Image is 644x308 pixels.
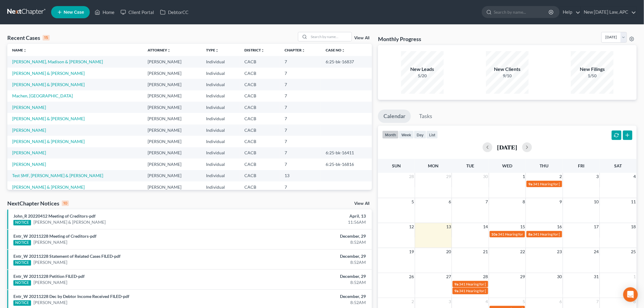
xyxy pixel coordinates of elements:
span: 6 [559,298,563,305]
td: Individual [201,124,240,136]
td: Individual [201,113,240,124]
span: 24 [593,248,600,255]
td: CACB [240,68,280,79]
a: [PERSON_NAME] & [PERSON_NAME] [33,219,106,225]
td: Individual [201,68,240,79]
span: 7 [485,198,489,205]
span: 2 [559,173,563,180]
a: Districtunfold_more [245,48,265,52]
a: Client Portal [117,7,157,18]
span: 29 [446,173,452,180]
span: 12 [409,223,415,230]
td: 7 [280,147,320,159]
span: 29 [520,273,526,280]
div: Recent Cases [7,34,50,41]
td: CACB [240,56,280,67]
td: 6:25-bk-16837 [321,56,372,67]
span: 22 [520,248,526,255]
i: unfold_more [215,49,219,52]
td: [PERSON_NAME] [143,147,201,159]
td: CACB [240,124,280,136]
a: Test SMF, [PERSON_NAME] & [PERSON_NAME] [12,173,103,178]
span: 18 [631,223,637,230]
td: [PERSON_NAME] [143,56,201,67]
div: NextChapter Notices [7,200,69,207]
a: [PERSON_NAME] [12,162,46,167]
td: [PERSON_NAME] [143,159,201,170]
span: 17 [593,223,600,230]
i: unfold_more [261,49,265,52]
span: 26 [409,273,415,280]
span: 25 [631,248,637,255]
td: [PERSON_NAME] [143,181,201,193]
a: Tasks [414,110,438,123]
div: 8:52AM [252,259,366,265]
a: [PERSON_NAME] & [PERSON_NAME] [12,184,85,190]
td: Individual [201,147,240,159]
div: 8:52AM [252,299,366,306]
a: Nameunfold_more [12,48,27,52]
a: [PERSON_NAME] [12,105,46,110]
a: New [DATE] Law, APC [581,7,636,18]
div: 8:52AM [252,279,366,285]
div: NOTICE [13,300,31,306]
span: Fri [578,163,584,168]
span: 19 [409,248,415,255]
td: 7 [280,181,320,193]
div: 11:56AM [252,219,366,225]
td: CACB [240,181,280,193]
div: 8:52AM [252,239,366,245]
span: 11 [631,198,637,205]
span: 9a [454,289,458,293]
td: Individual [201,90,240,102]
td: Individual [201,79,240,90]
span: 9 [559,198,563,205]
span: 341 Hearing for [PERSON_NAME] [533,232,587,236]
span: 30 [483,173,489,180]
span: 23 [557,248,563,255]
i: unfold_more [167,49,171,52]
div: NOTICE [13,220,31,226]
td: 7 [280,79,320,90]
a: Entr_W 20211228 Meeting of Creditors-pdf [13,233,96,239]
td: 7 [280,90,320,102]
a: [PERSON_NAME] [12,128,46,133]
td: Individual [201,136,240,147]
td: [PERSON_NAME] [143,102,201,113]
div: December, 29 [252,293,366,299]
td: [PERSON_NAME] [143,79,201,90]
i: unfold_more [341,49,345,52]
span: 10a [492,232,498,236]
input: Search by name... [309,32,352,41]
div: 5/20 [401,73,444,79]
div: NOTICE [13,240,31,246]
span: 6 [448,198,452,205]
div: NOTICE [13,280,31,286]
td: CACB [240,147,280,159]
td: Individual [201,159,240,170]
td: 7 [280,136,320,147]
td: [PERSON_NAME] [143,90,201,102]
a: Machen, [GEOGRAPHIC_DATA] [12,93,73,98]
span: 8a [528,232,532,236]
a: [PERSON_NAME] [12,150,46,155]
td: 7 [280,102,320,113]
td: [PERSON_NAME] [143,113,201,124]
span: 10 [593,198,600,205]
span: 341 Hearing for [PERSON_NAME] [459,289,513,293]
td: CACB [240,136,280,147]
div: New Filings [571,66,614,73]
span: 15 [520,223,526,230]
a: Home [92,7,117,18]
td: CACB [240,90,280,102]
span: Wed [502,163,512,168]
td: 6:25-bk-16411 [321,147,372,159]
span: Mon [428,163,439,168]
a: [PERSON_NAME] & [PERSON_NAME] [12,82,85,87]
button: day [414,131,426,139]
a: [PERSON_NAME] [33,299,67,306]
a: [PERSON_NAME], Madison & [PERSON_NAME] [12,59,103,64]
span: 1 [522,173,526,180]
div: New Leads [401,66,444,73]
div: New Clients [486,66,529,73]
